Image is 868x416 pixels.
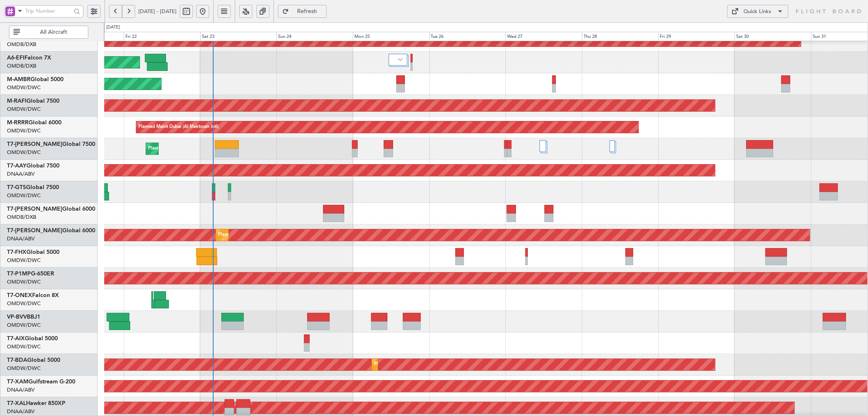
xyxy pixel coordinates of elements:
[148,143,228,155] div: Planned Maint Dubai (Al Maktoum Intl)
[7,98,59,104] a: M-RAFIGlobal 7500
[106,24,120,31] div: [DATE]
[7,235,35,242] a: DNAA/ABV
[7,127,41,134] a: OMDW/DWC
[7,249,26,255] span: T7-FHX
[7,41,36,48] a: OMDB/DXB
[7,321,41,329] a: OMDW/DWC
[7,379,28,385] span: T7-XAM
[744,8,772,16] div: Quick Links
[22,29,85,35] span: All Aircraft
[7,170,35,178] a: DNAA/ABV
[7,271,31,277] span: T7-P1MP
[7,278,41,286] a: OMDW/DWC
[7,357,27,363] span: T7-BDA
[278,5,327,18] button: Refresh
[374,359,454,371] div: Planned Maint Dubai (Al Maktoum Intl)
[7,357,60,363] a: T7-BDAGlobal 5000
[7,77,31,82] span: M-AMBR
[658,32,735,42] div: Fri 29
[138,8,177,15] span: [DATE] - [DATE]
[429,32,506,42] div: Tue 26
[582,32,658,42] div: Thu 28
[7,55,51,61] a: A6-EFIFalcon 7X
[7,408,35,415] a: DNAA/ABV
[7,192,41,199] a: OMDW/DWC
[727,5,788,18] button: Quick Links
[7,228,95,233] a: T7-[PERSON_NAME]Global 6000
[7,84,41,91] a: OMDW/DWC
[7,314,40,320] a: VP-BVVBBJ1
[7,141,95,147] a: T7-[PERSON_NAME]Global 7500
[7,343,41,350] a: OMDW/DWC
[7,98,26,104] span: M-RAFI
[7,206,95,212] a: T7-[PERSON_NAME]Global 6000
[7,185,59,190] a: T7-GTSGlobal 7500
[7,300,41,307] a: OMDW/DWC
[9,26,88,39] button: All Aircraft
[25,5,71,17] input: Trip Number
[218,229,298,241] div: Planned Maint Dubai (Al Maktoum Intl)
[7,141,62,147] span: T7-[PERSON_NAME]
[7,379,75,385] a: T7-XAMGulfstream G-200
[7,163,26,169] span: T7-AAY
[7,271,54,277] a: T7-P1MPG-650ER
[353,32,429,42] div: Mon 25
[7,293,59,298] a: T7-ONEXFalcon 8X
[7,120,61,125] a: M-RRRRGlobal 6000
[7,55,24,61] span: A6-EFI
[7,401,66,406] a: T7-XALHawker 850XP
[7,257,41,264] a: OMDW/DWC
[7,293,32,298] span: T7-ONEX
[7,120,28,125] span: M-RRRR
[7,365,41,372] a: OMDW/DWC
[7,62,36,70] a: OMDB/DXB
[7,228,62,233] span: T7-[PERSON_NAME]
[735,32,811,42] div: Sat 30
[7,249,59,255] a: T7-FHXGlobal 5000
[7,163,59,169] a: T7-AAYGlobal 7500
[124,32,200,42] div: Fri 22
[7,314,27,320] span: VP-BVV
[7,214,36,221] a: OMDB/DXB
[7,106,41,113] a: OMDW/DWC
[200,32,277,42] div: Sat 23
[7,401,26,406] span: T7-XAL
[7,206,62,212] span: T7-[PERSON_NAME]
[7,336,25,341] span: T7-AIX
[7,149,41,156] a: OMDW/DWC
[138,121,219,133] div: Planned Maint Dubai (Al Maktoum Intl)
[7,336,58,341] a: T7-AIXGlobal 5000
[505,32,582,42] div: Wed 27
[276,32,353,42] div: Sun 24
[398,58,403,61] img: arrow-gray.svg
[7,386,35,394] a: DNAA/ABV
[7,77,63,82] a: M-AMBRGlobal 5000
[291,9,324,14] span: Refresh
[7,185,26,190] span: T7-GTS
